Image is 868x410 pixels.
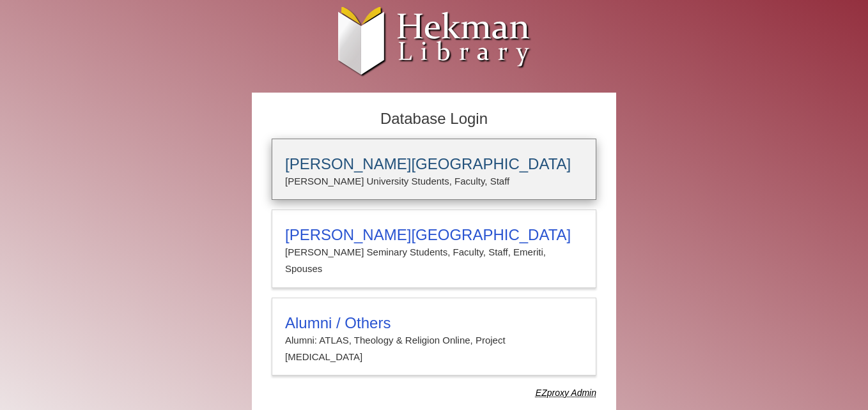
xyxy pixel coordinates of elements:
a: [PERSON_NAME][GEOGRAPHIC_DATA][PERSON_NAME] Seminary Students, Faculty, Staff, Emeriti, Spouses [272,209,596,288]
p: [PERSON_NAME] University Students, Faculty, Staff [285,173,583,190]
dfn: Use Alumni login [536,388,596,398]
p: [PERSON_NAME] Seminary Students, Faculty, Staff, Emeriti, Spouses [285,244,583,278]
p: Alumni: ATLAS, Theology & Religion Online, Project [MEDICAL_DATA] [285,332,583,366]
a: [PERSON_NAME][GEOGRAPHIC_DATA][PERSON_NAME] University Students, Faculty, Staff [272,139,596,200]
h3: Alumni / Others [285,314,583,332]
h3: [PERSON_NAME][GEOGRAPHIC_DATA] [285,226,583,244]
h2: Database Login [265,106,603,132]
h3: [PERSON_NAME][GEOGRAPHIC_DATA] [285,155,583,173]
summary: Alumni / OthersAlumni: ATLAS, Theology & Religion Online, Project [MEDICAL_DATA] [285,314,583,366]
